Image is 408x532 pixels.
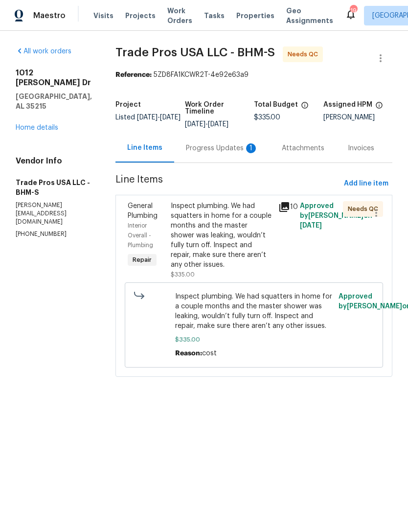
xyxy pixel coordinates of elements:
span: The hpm assigned to this work order. [375,101,383,114]
div: 19 [350,6,357,16]
div: 10 [278,201,294,213]
div: 5ZD8FA1KCWR2T-4e92e63a9 [115,70,392,80]
h5: [GEOGRAPHIC_DATA], AL 35215 [16,92,92,111]
span: Listed [115,114,181,121]
span: Repair [129,255,156,265]
span: [DATE] [137,114,158,121]
span: $335.00 [175,335,333,345]
span: [DATE] [300,222,322,229]
span: Work Orders [167,6,192,25]
h5: Work Order Timeline [185,101,254,115]
span: [DATE] [160,114,181,121]
div: Attachments [282,143,324,153]
span: Interior Overall - Plumbing [128,223,153,248]
span: General Plumbing [128,203,158,219]
span: Visits [93,11,113,21]
span: Tasks [204,12,225,19]
h5: Project [115,101,141,108]
p: [PHONE_NUMBER] [16,230,92,238]
span: Properties [236,11,274,21]
b: Reference: [115,71,152,78]
span: Reason: [175,350,202,357]
span: - [185,121,228,128]
span: Needs QC [348,204,382,214]
button: Add line item [340,175,392,193]
span: cost [202,350,217,357]
span: [DATE] [208,121,228,128]
div: [PERSON_NAME] [323,114,393,121]
span: Inspect plumbing. We had squatters in home for a couple months and the master shower was leaking,... [175,292,333,331]
h5: Trade Pros USA LLC - BHM-S [16,178,92,197]
span: Geo Assignments [286,6,333,25]
div: 1 [246,143,256,153]
span: Projects [125,11,156,21]
span: The total cost of line items that have been proposed by Opendoor. This sum includes line items th... [301,101,309,114]
h4: Vendor Info [16,156,92,166]
span: Add line item [344,178,388,190]
a: All work orders [16,48,71,55]
div: Progress Updates [186,143,258,153]
div: Line Items [127,143,162,153]
h2: 1012 [PERSON_NAME] Dr [16,68,92,88]
span: Maestro [33,11,66,21]
span: - [137,114,181,121]
span: Needs QC [288,49,322,59]
span: Approved by [PERSON_NAME] on [300,203,372,229]
a: Home details [16,124,58,131]
span: [DATE] [185,121,205,128]
span: $335.00 [171,272,195,278]
div: Inspect plumbing. We had squatters in home for a couple months and the master shower was leaking,... [171,201,272,270]
h5: Total Budget [254,101,298,108]
span: $335.00 [254,114,280,121]
p: [PERSON_NAME][EMAIL_ADDRESS][DOMAIN_NAME] [16,201,92,226]
span: Line Items [115,175,340,193]
span: Trade Pros USA LLC - BHM-S [115,46,275,58]
h5: Assigned HPM [323,101,372,108]
div: Invoices [348,143,374,153]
